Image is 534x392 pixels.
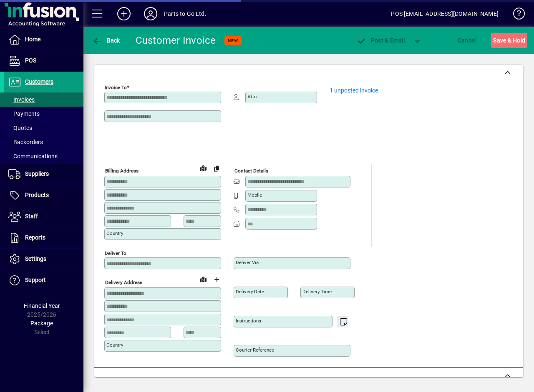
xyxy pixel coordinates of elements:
a: Support [4,270,83,291]
span: Staff [25,213,38,220]
mat-label: Country [106,230,123,236]
span: Back [92,37,120,44]
mat-label: Delivery time [302,289,332,295]
span: Quotes [8,125,32,131]
a: View on map [196,161,210,175]
mat-label: Courier Reference [236,347,274,353]
button: Profile [137,6,164,21]
div: Customer Invoice [136,34,216,47]
mat-label: Deliver via [236,260,259,265]
button: Back [90,33,122,48]
a: 1 unposted invoice [330,87,378,94]
button: Copy to Delivery address [210,162,223,175]
span: Invoices [8,96,35,103]
mat-label: Mobile [247,192,262,198]
mat-label: Invoice To [105,85,127,90]
span: ost & Email [356,37,405,44]
a: Quotes [4,121,83,135]
a: Home [4,29,83,50]
div: Parts to Go Ltd. [164,7,207,20]
span: S [493,37,496,44]
span: Products [25,192,49,198]
a: Staff [4,206,83,227]
mat-label: Attn [247,94,257,100]
a: Reports [4,227,83,248]
button: Post & Email [352,33,409,48]
span: ave & Hold [493,34,525,47]
a: Communications [4,149,83,163]
span: Package [30,320,53,327]
a: Suppliers [4,164,83,185]
span: P [371,37,375,44]
span: Payments [8,110,40,117]
button: Add [111,6,137,21]
span: Support [25,277,46,283]
a: Settings [4,249,83,270]
span: Customers [25,78,53,85]
span: Communications [8,153,58,160]
a: POS [4,50,83,71]
mat-label: Deliver To [105,250,126,256]
a: View on map [196,272,210,286]
button: Save & Hold [491,33,527,48]
span: Reports [25,234,45,241]
app-page-header-button: Back [83,33,129,48]
a: Products [4,185,83,206]
span: Settings [25,255,46,262]
span: Home [25,36,40,42]
mat-label: Delivery date [236,289,264,295]
a: Invoices [4,92,83,107]
span: Suppliers [25,170,49,177]
a: Backorders [4,135,83,149]
button: Choose address [210,273,223,287]
mat-label: Instructions [236,318,261,324]
span: NEW [228,38,238,43]
a: Payments [4,107,83,121]
mat-label: Country [106,342,123,348]
span: Backorders [8,139,43,145]
span: POS [25,57,36,64]
div: POS [EMAIL_ADDRESS][DOMAIN_NAME] [391,7,499,20]
a: Knowledge Base [507,2,524,29]
span: Financial Year [24,302,60,309]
